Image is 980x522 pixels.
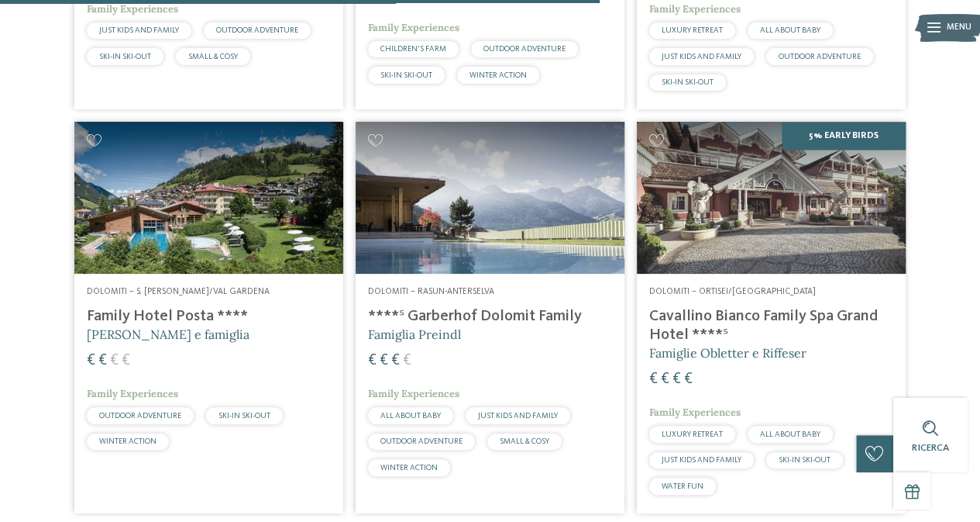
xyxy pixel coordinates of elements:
[380,353,388,368] span: €
[87,327,249,342] span: [PERSON_NAME] e famiglia
[637,122,906,273] img: Family Spa Grand Hotel Cavallino Bianco ****ˢ
[684,372,693,387] span: €
[99,26,179,34] span: JUST KIDS AND FAMILY
[368,307,612,326] h4: ****ˢ Garberhof Dolomit Family
[87,387,178,400] span: Family Experiences
[87,353,95,368] span: €
[662,456,741,464] span: JUST KIDS AND FAMILY
[380,45,446,53] span: CHILDREN’S FARM
[99,412,181,420] span: OUTDOOR ADVENTURE
[500,437,549,445] span: SMALL & COSY
[391,353,400,368] span: €
[87,307,331,326] h4: Family Hotel Posta ****
[216,26,298,34] span: OUTDOOR ADVENTURE
[380,464,438,472] span: WINTER ACTION
[380,71,432,79] span: SKI-IN SKI-OUT
[912,443,949,453] span: Ricerca
[649,287,816,296] span: Dolomiti – Ortisei/[GEOGRAPHIC_DATA]
[368,287,494,296] span: Dolomiti – Rasun-Anterselva
[368,387,459,400] span: Family Experiences
[188,53,238,60] span: SMALL & COSY
[87,2,178,16] span: Family Experiences
[380,437,462,445] span: OUTDOOR ADVENTURE
[662,53,741,60] span: JUST KIDS AND FAMILY
[662,26,723,34] span: LUXURY RETREAT
[99,437,156,445] span: WINTER ACTION
[99,53,151,60] span: SKI-IN SKI-OUT
[368,327,461,342] span: Famiglia Preindl
[649,345,806,361] span: Famiglie Obletter e Riffeser
[122,353,130,368] span: €
[649,372,658,387] span: €
[649,2,741,16] span: Family Experiences
[662,482,703,490] span: WATER FUN
[98,353,107,368] span: €
[760,430,820,438] span: ALL ABOUT BABY
[779,53,861,60] span: OUTDOOR ADVENTURE
[661,372,669,387] span: €
[672,372,681,387] span: €
[74,122,343,273] img: Cercate un hotel per famiglie? Qui troverete solo i migliori!
[469,71,527,79] span: WINTER ACTION
[87,287,270,296] span: Dolomiti – S. [PERSON_NAME]/Val Gardena
[483,45,566,53] span: OUTDOOR ADVENTURE
[356,122,624,513] a: Cercate un hotel per famiglie? Qui troverete solo i migliori! Dolomiti – Rasun-Anterselva ****ˢ G...
[478,412,558,420] span: JUST KIDS AND FAMILY
[649,307,893,344] h4: Cavallino Bianco Family Spa Grand Hotel ****ˢ
[662,430,723,438] span: LUXURY RETREAT
[74,122,343,513] a: Cercate un hotel per famiglie? Qui troverete solo i migliori! Dolomiti – S. [PERSON_NAME]/Val Gar...
[637,122,906,513] a: Cercate un hotel per famiglie? Qui troverete solo i migliori! 5% Early Birds Dolomiti – Ortisei/[...
[356,122,624,273] img: Cercate un hotel per famiglie? Qui troverete solo i migliori!
[760,26,820,34] span: ALL ABOUT BABY
[649,406,741,419] span: Family Experiences
[110,353,119,368] span: €
[218,412,270,420] span: SKI-IN SKI-OUT
[380,412,441,420] span: ALL ABOUT BABY
[368,353,377,368] span: €
[368,21,459,34] span: Family Experiences
[403,353,411,368] span: €
[779,456,830,464] span: SKI-IN SKI-OUT
[662,78,714,86] span: SKI-IN SKI-OUT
